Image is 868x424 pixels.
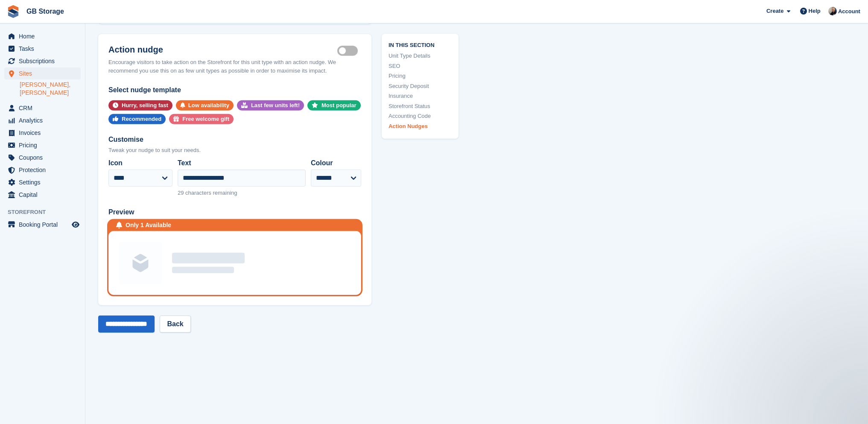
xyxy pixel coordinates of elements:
[23,4,67,18] a: GB Storage
[19,189,70,201] span: Capital
[160,316,190,333] a: Back
[19,30,70,42] span: Home
[828,7,837,15] img: Karl Walker
[169,114,234,124] button: Free welcome gift
[838,7,860,16] span: Account
[19,176,70,188] span: Settings
[4,55,81,67] a: menu
[182,114,229,124] div: Free welcome gift
[108,85,361,95] div: Select nudge template
[337,50,361,52] label: Is active
[178,158,306,168] label: Text
[4,152,81,164] a: menu
[4,139,81,151] a: menu
[122,114,161,124] div: Recommended
[389,92,452,100] a: Insurance
[809,7,821,15] span: Help
[307,100,361,111] button: Most popular
[126,221,171,230] div: Only 1 Available
[108,135,361,145] div: Customise
[4,114,81,126] a: menu
[19,43,70,55] span: Tasks
[4,127,81,139] a: menu
[122,100,168,111] div: Hurry, selling fast
[108,100,172,111] button: Hurry, selling fast
[321,100,357,111] div: Most popular
[4,164,81,176] a: menu
[237,100,304,111] button: Last few units left!
[19,219,70,231] span: Booking Portal
[389,122,452,130] a: Action Nudges
[8,208,85,216] span: Storefront
[4,30,81,42] a: menu
[4,43,81,55] a: menu
[4,189,81,201] a: menu
[389,82,452,90] a: Security Deposit
[389,72,452,80] a: Pricing
[4,67,81,79] a: menu
[70,219,81,230] a: Preview store
[19,55,70,67] span: Subscriptions
[389,61,452,70] a: SEO
[389,102,452,110] a: Storefront Status
[766,7,783,15] span: Create
[185,190,237,196] span: characters remaining
[108,207,361,217] div: Preview
[119,242,162,284] img: Unit group image placeholder
[19,114,70,126] span: Analytics
[108,44,337,55] h2: Action nudge
[389,52,452,60] a: Unit Type Details
[108,158,172,168] label: Icon
[178,190,184,196] span: 29
[389,112,452,120] a: Accounting Code
[19,164,70,176] span: Protection
[4,219,81,231] a: menu
[20,81,81,97] a: [PERSON_NAME], [PERSON_NAME]
[4,102,81,114] a: menu
[19,102,70,114] span: CRM
[7,5,20,18] img: stora-icon-8386f47178a22dfd0bd8f6a31ec36ba5ce8667c1dd55bd0f319d3a0aa187defe.svg
[19,127,70,139] span: Invoices
[19,152,70,164] span: Coupons
[19,67,70,79] span: Sites
[108,58,361,75] div: Encourage visitors to take action on the Storefront for this unit type with an action nudge. We r...
[176,100,234,111] button: Low availability
[4,176,81,188] a: menu
[311,158,361,168] label: Colour
[108,114,166,124] button: Recommended
[19,139,70,151] span: Pricing
[108,146,361,155] div: Tweak your nudge to suit your needs.
[389,40,452,48] span: In this section
[251,100,300,111] div: Last few units left!
[188,100,229,111] div: Low availability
